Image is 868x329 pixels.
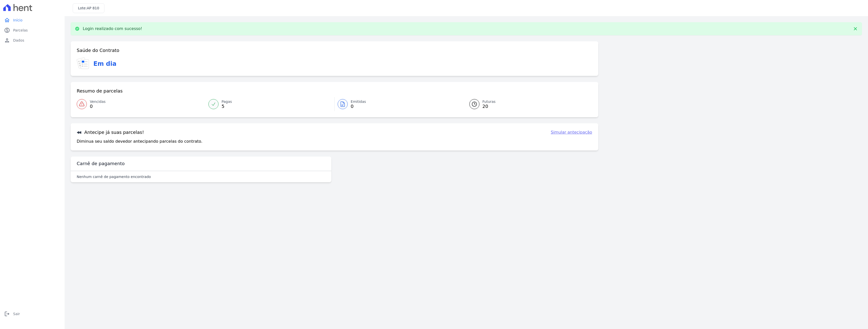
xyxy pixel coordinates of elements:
[77,47,119,53] h3: Saúde do Contrato
[4,311,10,317] i: logout
[77,97,205,111] a: Vencidas 0
[2,15,63,25] a: homeInício
[351,104,366,108] span: 0
[90,104,105,108] span: 0
[87,6,99,10] span: AP 810
[90,99,105,104] span: Vencidas
[463,97,592,111] a: Futuras 20
[77,88,123,94] h3: Resumo de parcelas
[551,129,592,135] a: Simular antecipação
[205,97,334,111] a: Pagas 5
[13,38,24,43] span: Dados
[83,26,142,31] p: Login realizado com sucesso!
[482,104,496,108] span: 20
[13,18,22,23] span: Início
[77,174,151,179] p: Nenhum carnê de pagamento encontrado
[482,99,496,104] span: Futuras
[93,59,116,68] h3: Em dia
[77,161,125,167] h3: Carnê de pagamento
[78,6,99,11] h3: Lote:
[4,17,10,23] i: home
[335,97,463,111] a: Emitidas 0
[222,99,232,104] span: Pagas
[13,28,28,33] span: Parcelas
[77,129,144,135] h3: Antecipe já suas parcelas!
[2,309,63,319] a: logoutSair
[13,311,20,316] span: Sair
[351,99,366,104] span: Emitidas
[222,104,232,108] span: 5
[2,35,63,45] a: personDados
[4,27,10,33] i: paid
[2,25,63,35] a: paidParcelas
[77,138,202,144] p: Diminua seu saldo devedor antecipando parcelas do contrato.
[4,37,10,43] i: person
